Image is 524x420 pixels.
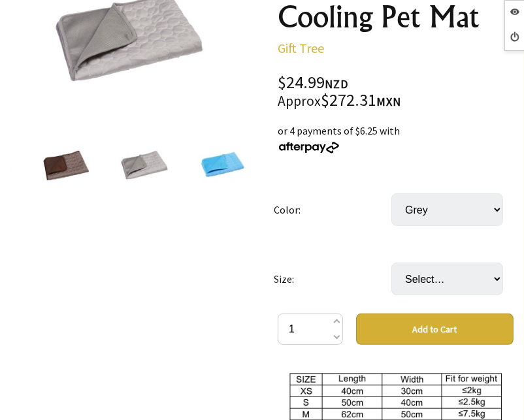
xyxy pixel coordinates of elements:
td: Color: [274,175,392,244]
span: NZD [325,76,348,91]
img: The Ultimate Cooling Pet Mat [198,144,248,194]
img: The Ultimate Cooling Pet Mat [120,144,169,194]
img: Afterpay [278,142,340,153]
a: Gift Tree [278,40,324,56]
small: Approx [278,92,321,110]
img: The Ultimate Cooling Pet Mat [41,144,91,194]
button: Add to Cart [356,314,514,345]
td: Size: [274,244,392,314]
div: $24.99 $272.31 [278,74,514,110]
div: or 4 payments of $6.25 with [278,123,514,154]
span: MXN [376,94,401,109]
